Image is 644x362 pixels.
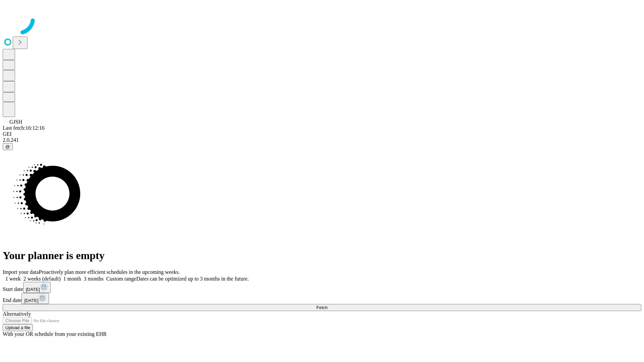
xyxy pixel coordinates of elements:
[5,144,10,149] span: @
[3,331,107,337] span: With your OR schedule from your existing EHR
[106,276,136,282] span: Custom range
[3,282,641,293] div: Start date
[23,282,51,293] button: [DATE]
[3,311,31,317] span: Alternatively
[26,287,40,292] span: [DATE]
[3,143,13,150] button: @
[3,131,641,137] div: GEI
[21,293,49,304] button: [DATE]
[3,125,45,131] span: Last fetch: 16:12:16
[3,249,641,262] h1: Your planner is empty
[23,276,61,282] span: 2 weeks (default)
[5,276,21,282] span: 1 week
[3,269,39,275] span: Import your data
[24,298,38,303] span: [DATE]
[9,119,22,125] span: GJSH
[63,276,81,282] span: 1 month
[3,304,641,311] button: Fetch
[136,276,249,282] span: Dates can be optimized up to 3 months in the future.
[84,276,104,282] span: 3 months
[3,324,33,331] button: Upload a file
[39,269,180,275] span: Proactively plan more efficient schedules in the upcoming weeks.
[3,293,641,304] div: End date
[3,137,641,143] div: 2.0.241
[316,305,327,310] span: Fetch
